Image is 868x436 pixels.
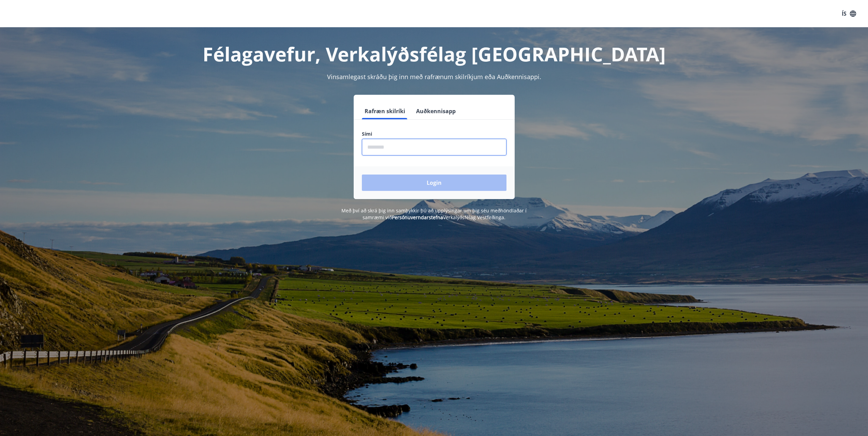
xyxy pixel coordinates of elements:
a: Persónuverndarstefna [392,214,443,221]
button: Rafræn skilríki [362,103,408,119]
button: Auðkennisapp [413,103,458,119]
h1: Félagavefur, Verkalýðsfélag [GEOGRAPHIC_DATA] [197,41,672,67]
span: Vinsamlegast skráðu þig inn með rafrænum skilríkjum eða Auðkennisappi. [327,73,541,81]
span: Með því að skrá þig inn samþykkir þú að upplýsingar um þig séu meðhöndlaðar í samræmi við Verkalý... [341,207,527,221]
button: ÍS [838,7,860,20]
label: Sími [362,131,506,137]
